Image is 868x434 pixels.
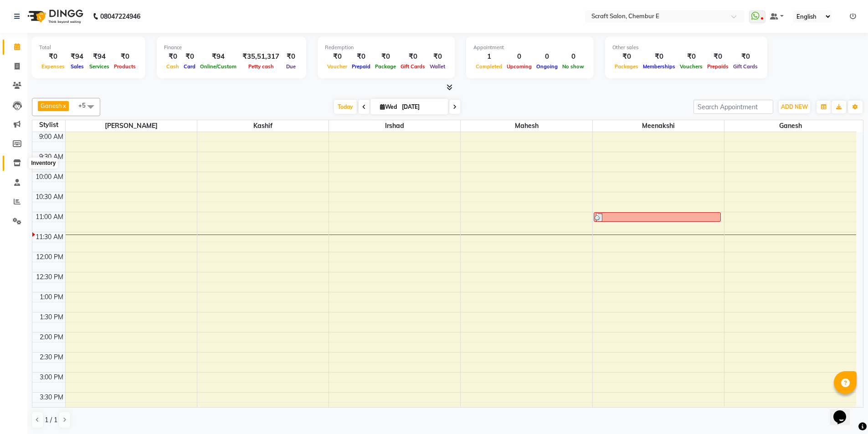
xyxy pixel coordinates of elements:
[68,63,86,70] span: Sales
[678,51,705,62] div: ₹0
[473,44,586,51] div: Appointment
[594,213,720,221] div: nitya, TK01, 11:00 AM-11:15 AM, THREADING - Eyebrows (₹80)
[678,63,705,70] span: Vouchers
[731,51,760,62] div: ₹0
[112,63,138,70] span: Products
[534,63,560,70] span: Ongoing
[66,120,197,132] span: [PERSON_NAME]
[34,252,65,262] div: 12:00 PM
[45,415,57,425] span: 1 / 1
[67,51,87,62] div: ₹94
[198,63,239,70] span: Online/Custom
[705,63,731,70] span: Prepaids
[41,102,62,109] span: Ganesh
[779,101,810,113] button: ADD NEW
[325,51,349,62] div: ₹0
[181,51,198,62] div: ₹0
[398,63,427,70] span: Gift Cards
[283,51,299,62] div: ₹0
[112,51,138,62] div: ₹0
[37,152,65,162] div: 9:30 AM
[641,63,678,70] span: Memberships
[504,63,534,70] span: Upcoming
[284,63,298,70] span: Due
[198,51,239,62] div: ₹94
[612,51,641,62] div: ₹0
[612,63,641,70] span: Packages
[325,63,349,70] span: Voucher
[100,4,140,29] b: 08047224946
[349,63,373,70] span: Prepaid
[473,63,504,70] span: Completed
[724,120,856,132] span: Ganesh
[34,212,65,222] div: 11:00 AM
[164,63,181,70] span: Cash
[399,100,445,114] input: 2025-09-03
[197,120,329,132] span: Kashif
[398,51,427,62] div: ₹0
[373,63,398,70] span: Package
[37,132,65,142] div: 9:00 AM
[641,51,678,62] div: ₹0
[34,192,65,202] div: 10:30 AM
[39,63,67,70] span: Expenses
[38,393,65,402] div: 3:30 PM
[612,44,760,51] div: Other sales
[78,102,92,109] span: +5
[34,172,65,182] div: 10:00 AM
[87,63,112,70] span: Services
[39,51,67,62] div: ₹0
[34,272,65,282] div: 12:30 PM
[246,63,276,70] span: Petty cash
[781,103,808,110] span: ADD NEW
[560,63,586,70] span: No show
[38,332,65,342] div: 2:00 PM
[32,120,65,130] div: Stylist
[38,373,65,382] div: 3:00 PM
[461,120,592,132] span: Mahesh
[329,120,460,132] span: Irshad
[62,102,66,109] a: x
[29,158,58,168] div: Inventory
[731,63,760,70] span: Gift Cards
[39,44,138,51] div: Total
[693,100,773,114] input: Search Appointment
[164,44,299,51] div: Finance
[38,292,65,302] div: 1:00 PM
[164,51,181,62] div: ₹0
[239,51,283,62] div: ₹35,51,317
[23,4,86,29] img: logo
[373,51,398,62] div: ₹0
[427,63,447,70] span: Wallet
[334,100,357,114] span: Today
[38,352,65,362] div: 2:30 PM
[427,51,447,62] div: ₹0
[504,51,534,62] div: 0
[473,51,504,62] div: 1
[705,51,731,62] div: ₹0
[34,232,65,242] div: 11:30 AM
[325,44,447,51] div: Redemption
[38,312,65,322] div: 1:30 PM
[593,120,724,132] span: Meenakshi
[349,51,373,62] div: ₹0
[378,103,399,110] span: Wed
[534,51,560,62] div: 0
[87,51,112,62] div: ₹94
[830,398,859,425] iframe: chat widget
[181,63,198,70] span: Card
[560,51,586,62] div: 0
